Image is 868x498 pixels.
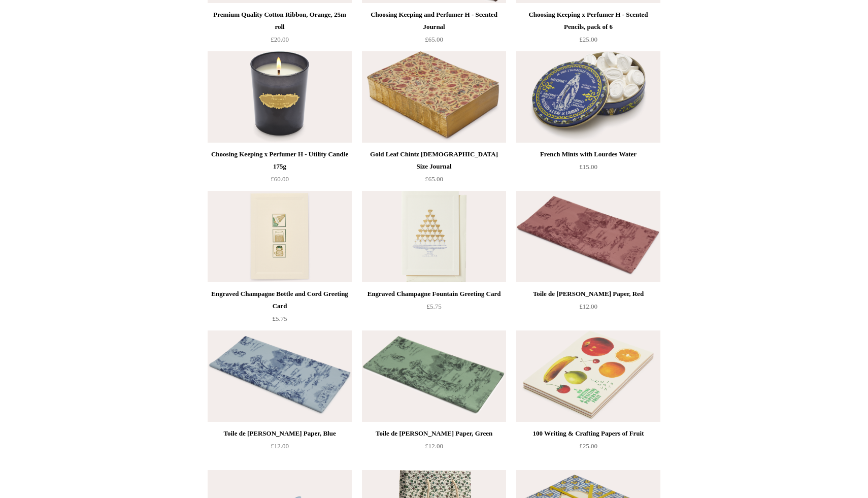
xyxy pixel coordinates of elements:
[579,303,597,310] span: £12.00
[362,51,506,143] a: Gold Leaf Chintz Bible Size Journal Gold Leaf Chintz Bible Size Journal
[208,148,352,190] a: Choosing Keeping x Perfumer H - Utility Candle 175g £60.00
[519,9,658,33] div: Choosing Keeping x Perfumer H - Scented Pencils, pack of 6
[208,9,352,50] a: Premium Quality Cotton Ribbon, Orange, 25m roll £20.00
[362,288,506,329] a: Engraved Champagne Fountain Greeting Card £5.75
[579,36,597,43] span: £25.00
[271,36,289,43] span: £20.00
[364,148,504,173] div: Gold Leaf Chintz [DEMOGRAPHIC_DATA] Size Journal
[579,163,597,171] span: £15.00
[519,148,658,160] div: French Mints with Lourdes Water
[516,51,660,143] img: French Mints with Lourdes Water
[516,288,660,329] a: Toile de [PERSON_NAME] Paper, Red £12.00
[425,175,443,183] span: £65.00
[272,315,287,322] span: £5.75
[364,427,504,440] div: Toile de [PERSON_NAME] Paper, Green
[516,148,660,190] a: French Mints with Lourdes Water £15.00
[516,330,660,422] img: 100 Writing & Crafting Papers of Fruit
[364,9,504,33] div: Choosing Keeping and Perfumer H - Scented Journal
[208,288,352,329] a: Engraved Champagne Bottle and Cord Greeting Card £5.75
[516,427,660,469] a: 100 Writing & Crafting Papers of Fruit £25.00
[362,9,506,50] a: Choosing Keeping and Perfumer H - Scented Journal £65.00
[516,191,660,282] a: Toile de Jouy Tissue Paper, Red Toile de Jouy Tissue Paper, Red
[516,51,660,143] a: French Mints with Lourdes Water French Mints with Lourdes Water
[271,442,289,450] span: £12.00
[362,51,506,143] img: Gold Leaf Chintz Bible Size Journal
[208,51,352,143] img: Choosing Keeping x Perfumer H - Utility Candle 175g
[362,191,506,282] a: Engraved Champagne Fountain Greeting Card Engraved Champagne Fountain Greeting Card
[362,330,506,422] img: Toile de Jouy Tissue Paper, Green
[425,36,443,43] span: £65.00
[362,148,506,190] a: Gold Leaf Chintz [DEMOGRAPHIC_DATA] Size Journal £65.00
[208,427,352,469] a: Toile de [PERSON_NAME] Paper, Blue £12.00
[210,288,349,312] div: Engraved Champagne Bottle and Cord Greeting Card
[425,442,443,450] span: £12.00
[516,191,660,282] img: Toile de Jouy Tissue Paper, Red
[362,330,506,422] a: Toile de Jouy Tissue Paper, Green Toile de Jouy Tissue Paper, Green
[271,175,289,183] span: £60.00
[210,148,349,173] div: Choosing Keeping x Perfumer H - Utility Candle 175g
[426,303,441,310] span: £5.75
[210,9,349,33] div: Premium Quality Cotton Ribbon, Orange, 25m roll
[519,288,658,300] div: Toile de [PERSON_NAME] Paper, Red
[208,191,352,282] img: Engraved Champagne Bottle and Cord Greeting Card
[364,288,504,300] div: Engraved Champagne Fountain Greeting Card
[210,427,349,440] div: Toile de [PERSON_NAME] Paper, Blue
[516,9,660,50] a: Choosing Keeping x Perfumer H - Scented Pencils, pack of 6 £25.00
[208,330,352,422] a: Toile de Jouy Tissue Paper, Blue Toile de Jouy Tissue Paper, Blue
[362,191,506,282] img: Engraved Champagne Fountain Greeting Card
[208,51,352,143] a: Choosing Keeping x Perfumer H - Utility Candle 175g Choosing Keeping x Perfumer H - Utility Candl...
[519,427,658,440] div: 100 Writing & Crafting Papers of Fruit
[579,442,597,450] span: £25.00
[516,330,660,422] a: 100 Writing & Crafting Papers of Fruit 100 Writing & Crafting Papers of Fruit
[208,330,352,422] img: Toile de Jouy Tissue Paper, Blue
[362,427,506,469] a: Toile de [PERSON_NAME] Paper, Green £12.00
[208,191,352,282] a: Engraved Champagne Bottle and Cord Greeting Card Engraved Champagne Bottle and Cord Greeting Card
